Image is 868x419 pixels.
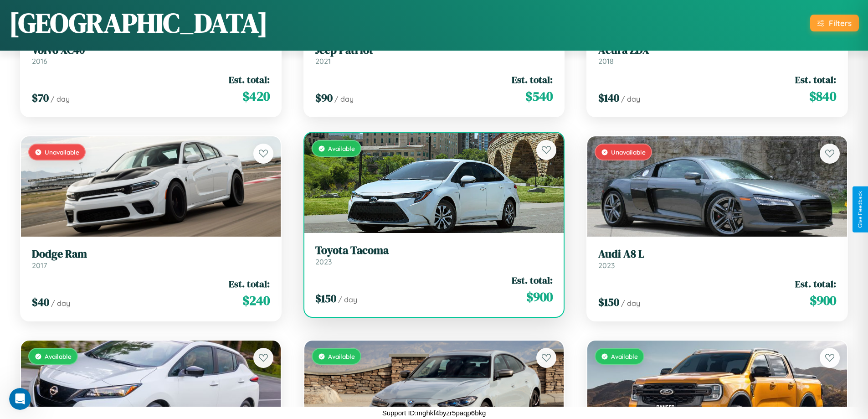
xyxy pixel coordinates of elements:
span: $ 70 [32,90,49,105]
span: $ 900 [526,288,553,306]
span: Est. total: [512,274,553,287]
a: Toyota Tacoma2023 [315,244,553,266]
span: $ 40 [32,295,49,310]
span: Est. total: [229,73,270,86]
button: Filters [810,15,859,31]
span: 2018 [598,57,614,66]
span: $ 420 [242,87,270,105]
h3: Audi A8 L [598,248,836,261]
span: / day [621,299,640,308]
span: Available [45,352,72,360]
span: $ 150 [598,295,619,310]
span: Est. total: [795,277,836,290]
span: 2023 [598,261,615,270]
span: Est. total: [512,73,553,86]
a: Dodge Ram2017 [32,248,270,270]
span: Est. total: [795,73,836,86]
span: Unavailable [45,148,79,156]
span: $ 90 [315,90,333,105]
p: Support ID: mghkf4byzr5paqp6bkg [382,407,486,419]
span: Unavailable [611,148,646,156]
span: 2016 [32,57,47,66]
a: Jeep Patriot2021 [315,44,553,66]
span: / day [51,94,70,103]
span: Available [328,145,355,152]
span: / day [51,299,70,308]
span: 2023 [315,257,332,266]
span: $ 140 [598,90,619,105]
span: $ 840 [809,87,836,105]
h1: [GEOGRAPHIC_DATA] [9,4,268,41]
span: / day [334,94,354,103]
span: 2021 [315,57,331,66]
span: Available [611,352,638,360]
span: Available [328,352,355,360]
div: Filters [829,18,852,28]
span: $ 900 [810,291,836,310]
h3: Toyota Tacoma [315,244,553,257]
span: / day [338,295,357,304]
span: Est. total: [229,277,270,290]
span: $ 540 [525,87,553,105]
span: $ 240 [242,291,270,310]
span: $ 150 [315,291,336,306]
a: Volvo XC402016 [32,44,270,66]
span: / day [621,94,640,103]
a: Acura ZDX2018 [598,44,836,66]
a: Audi A8 L2023 [598,248,836,270]
iframe: Intercom live chat [9,388,31,410]
h3: Dodge Ram [32,248,270,261]
div: Give Feedback [857,191,863,228]
span: 2017 [32,261,47,270]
